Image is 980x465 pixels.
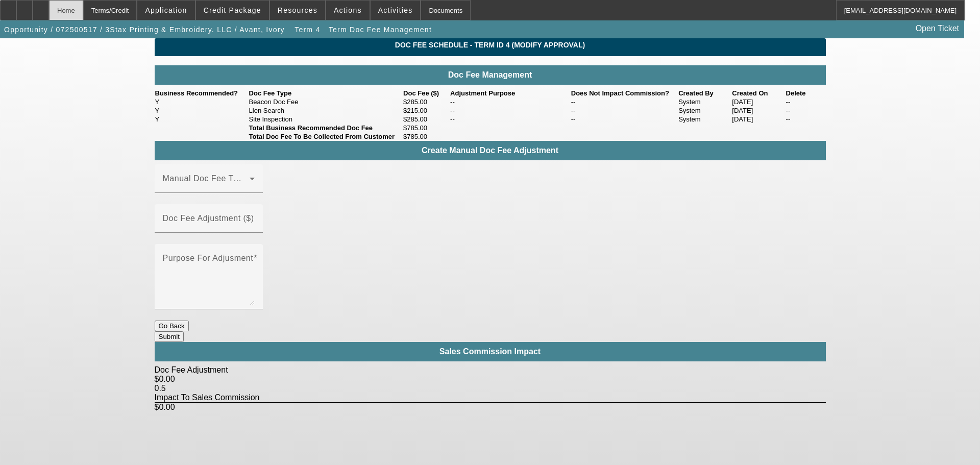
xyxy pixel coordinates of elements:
[155,115,249,124] td: Y
[295,26,320,34] span: Term 4
[137,1,194,20] button: Application
[155,331,184,342] button: Submit
[155,384,826,393] div: 0.5
[155,89,249,97] th: Business Recommended?
[145,6,187,14] span: Application
[403,115,450,124] td: $285.00
[163,254,254,262] mat-label: Purpose For Adjusment
[155,393,826,402] div: Impact To Sales Commission
[678,97,731,106] td: System
[678,89,731,97] th: Created By
[155,375,826,384] div: $0.00
[731,97,785,106] td: [DATE]
[291,20,324,39] button: Term 4
[731,89,785,97] th: Created On
[160,347,821,356] h4: Sales Commission Impact
[571,97,678,106] td: --
[249,97,403,106] td: Beacon Doc Fee
[371,1,421,20] button: Activities
[155,106,249,115] td: Y
[334,6,362,14] span: Actions
[249,115,403,124] td: Site Inspection
[326,20,434,39] button: Term Doc Fee Management
[249,89,403,97] th: Doc Fee Type
[450,115,571,124] td: --
[786,115,826,124] td: --
[155,97,249,106] td: Y
[786,106,826,115] td: --
[403,132,450,141] td: $785.00
[163,174,248,183] mat-label: Manual Doc Fee Type
[678,115,731,124] td: System
[731,115,785,124] td: [DATE]
[326,1,370,20] button: Actions
[403,106,450,115] td: $215.00
[162,41,818,49] span: Doc Fee Schedule - Term ID 4 (Modify Approval)
[155,365,826,375] div: Doc Fee Adjustment
[249,106,403,115] td: Lien Search
[155,321,189,331] button: Go Back
[163,214,254,223] mat-label: Doc Fee Adjustment ($)
[378,6,413,14] span: Activities
[196,1,269,20] button: Credit Package
[278,6,317,14] span: Resources
[571,89,678,97] th: Does Not Impact Commission?
[912,20,963,37] a: Open Ticket
[450,97,571,106] td: --
[450,89,571,97] th: Adjustment Purpose
[571,106,678,115] td: --
[403,89,450,97] th: Doc Fee ($)
[160,70,821,80] h4: Doc Fee Management
[329,26,432,34] span: Term Doc Fee Management
[450,106,571,115] td: --
[403,124,450,132] td: $785.00
[204,6,261,14] span: Credit Package
[678,106,731,115] td: System
[249,132,403,141] td: Total Doc Fee To Be Collected From Customer
[786,97,826,106] td: --
[160,146,821,155] h4: Create Manual Doc Fee Adjustment
[4,26,285,34] span: Opportunity / 072500517 / 3Stax Printing & Embroidery. LLC / Avant, Ivory
[786,89,826,97] th: Delete
[731,106,785,115] td: [DATE]
[155,402,826,412] div: $0.00
[571,115,678,124] td: --
[270,1,325,20] button: Resources
[403,97,450,106] td: $285.00
[249,124,403,132] td: Total Business Recommended Doc Fee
